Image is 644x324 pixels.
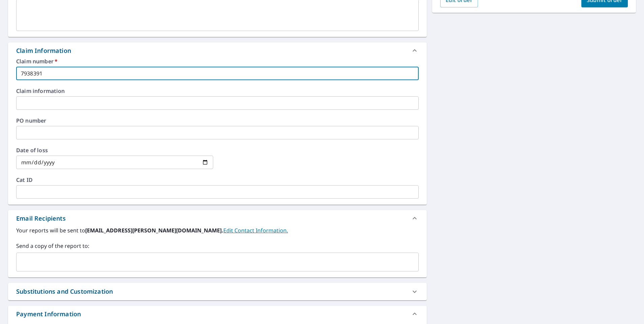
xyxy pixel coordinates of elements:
[16,226,419,234] label: Your reports will be sent to
[16,177,419,183] label: Cat ID
[8,306,427,322] div: Payment Information
[223,227,288,234] a: EditContactInfo
[16,214,66,223] div: Email Recipients
[8,283,427,300] div: Substitutions and Customization
[16,88,419,94] label: Claim information
[16,148,213,153] label: Date of loss
[16,310,81,319] div: Payment Information
[16,46,71,55] div: Claim Information
[85,227,223,234] b: [EMAIL_ADDRESS][PERSON_NAME][DOMAIN_NAME].
[16,287,113,296] div: Substitutions and Customization
[16,118,419,123] label: PO number
[8,42,427,59] div: Claim Information
[16,242,419,250] label: Send a copy of the report to:
[16,59,419,64] label: Claim number
[8,210,427,226] div: Email Recipients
